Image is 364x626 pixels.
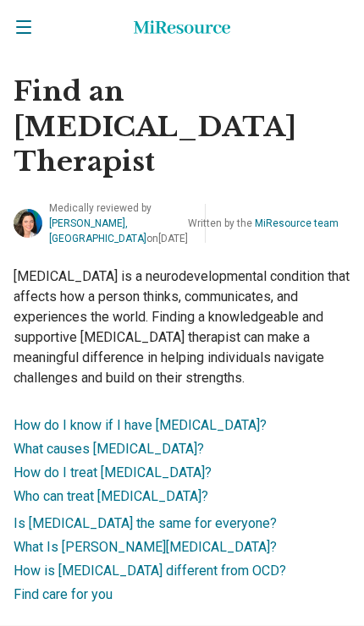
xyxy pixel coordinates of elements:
[188,216,339,231] span: Written by the
[14,488,208,504] a: Who can treat [MEDICAL_DATA]?
[14,539,277,555] a: What Is [PERSON_NAME][MEDICAL_DATA]?
[255,217,339,229] a: MiResource team
[14,563,286,579] a: How is [MEDICAL_DATA] different from OCD?
[14,515,277,531] a: Is [MEDICAL_DATA] the same for everyone?
[14,74,350,180] h1: Find an [MEDICAL_DATA] Therapist
[14,17,34,37] button: Open navigation
[14,417,267,433] a: How do I know if I have [MEDICAL_DATA]?
[134,14,230,41] a: Home page
[146,233,188,244] span: on [DATE]
[14,586,113,602] a: Find care for you
[14,266,350,388] p: [MEDICAL_DATA] is a neurodevelopmental condition that affects how a person thinks, communicates, ...
[49,200,188,246] span: Medically reviewed by
[49,217,146,244] a: [PERSON_NAME], [GEOGRAPHIC_DATA]
[14,464,212,480] a: How do I treat [MEDICAL_DATA]?
[14,441,204,457] a: What causes [MEDICAL_DATA]?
